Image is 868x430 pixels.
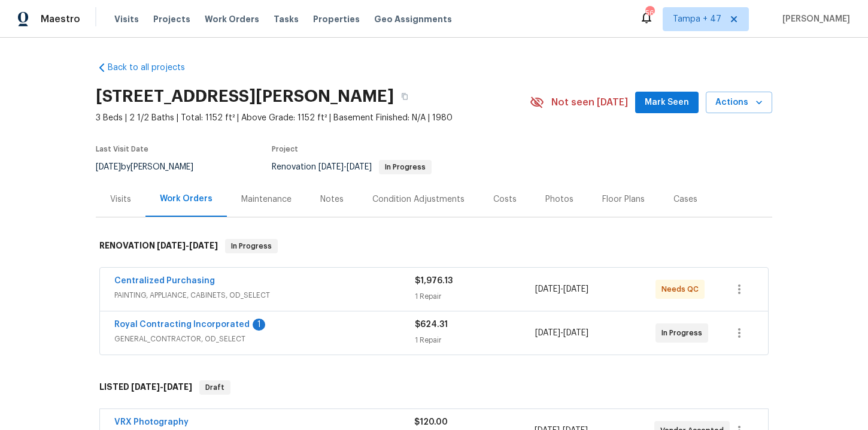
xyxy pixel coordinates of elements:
span: Last Visit Date [96,146,148,153]
div: Condition Adjustments [372,193,465,205]
span: Properties [313,13,360,25]
a: VRX Photography [114,418,189,426]
span: [DATE] [318,163,344,171]
span: - [131,383,192,391]
span: Work Orders [205,13,259,25]
span: Maestro [41,13,80,25]
span: [DATE] [163,383,192,391]
span: PAINTING, APPLIANCE, CABINETS, OD_SELECT [114,289,415,301]
span: Mark Seen [645,95,689,110]
div: 566 [645,7,654,19]
span: Renovation [272,163,432,171]
div: Cases [673,193,697,205]
div: Costs [493,193,517,205]
span: Draft [201,381,229,393]
h6: LISTED [99,380,192,395]
span: - [318,163,372,171]
span: Not seen [DATE] [551,96,628,108]
div: RENOVATION [DATE]-[DATE]In Progress [96,227,772,265]
span: In Progress [380,163,430,171]
span: [DATE] [131,383,160,391]
a: Back to all projects [96,62,211,74]
h6: RENOVATION [99,239,218,253]
span: [PERSON_NAME] [778,13,850,25]
span: In Progress [226,240,277,252]
span: [DATE] [189,241,218,250]
h2: [STREET_ADDRESS][PERSON_NAME] [96,90,394,102]
span: Tampa + 47 [673,13,721,25]
div: Maintenance [241,193,292,205]
span: $120.00 [414,418,448,426]
div: by [PERSON_NAME] [96,160,208,174]
span: [DATE] [157,241,186,250]
div: Visits [110,193,131,205]
span: $1,976.13 [415,277,453,285]
span: - [535,283,588,295]
div: 1 [253,319,265,331]
span: Geo Assignments [374,13,452,25]
span: [DATE] [563,285,588,293]
span: GENERAL_CONTRACTOR, OD_SELECT [114,333,415,345]
div: 1 Repair [415,290,535,302]
div: LISTED [DATE]-[DATE]Draft [96,368,772,407]
div: Notes [320,193,344,205]
span: Tasks [274,15,299,23]
button: Copy Address [394,86,415,107]
span: - [535,327,588,339]
div: Photos [545,193,573,205]
span: $624.31 [415,320,448,329]
span: [DATE] [347,163,372,171]
span: [DATE] [563,329,588,337]
button: Mark Seen [635,92,699,114]
span: 3 Beds | 2 1/2 Baths | Total: 1152 ft² | Above Grade: 1152 ft² | Basement Finished: N/A | 1980 [96,112,530,124]
span: - [157,241,218,250]
span: [DATE] [96,163,121,171]
span: Needs QC [661,283,703,295]
a: Royal Contracting Incorporated [114,320,250,329]
span: [DATE] [535,329,560,337]
span: [DATE] [535,285,560,293]
span: Visits [114,13,139,25]
a: Centralized Purchasing [114,277,215,285]
span: Actions [715,95,763,110]
div: Floor Plans [602,193,645,205]
button: Actions [706,92,772,114]
span: Projects [153,13,190,25]
div: Work Orders [160,193,213,205]
div: 1 Repair [415,334,535,346]
span: In Progress [661,327,707,339]
span: Project [272,146,298,153]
